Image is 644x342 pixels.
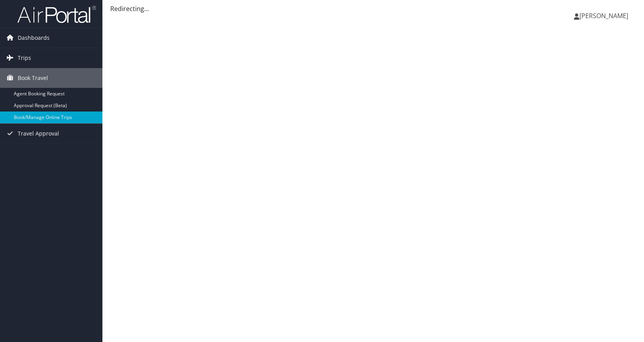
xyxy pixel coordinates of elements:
[18,68,48,88] span: Book Travel
[579,11,628,20] span: [PERSON_NAME]
[110,4,636,13] div: Redirecting...
[17,5,96,24] img: airportal-logo.png
[574,4,636,28] a: [PERSON_NAME]
[18,28,50,48] span: Dashboards
[18,124,59,143] span: Travel Approval
[18,48,31,68] span: Trips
